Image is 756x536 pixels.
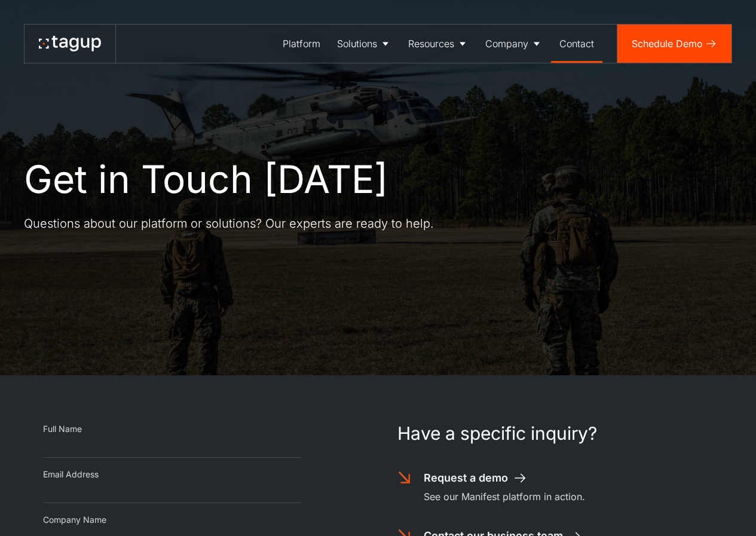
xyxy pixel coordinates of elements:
div: Solutions [337,36,377,51]
div: Platform [283,36,320,51]
div: Contact [559,36,594,51]
h1: Get in Touch [DATE] [24,158,388,201]
div: Full Name [43,423,301,435]
div: Schedule Demo [632,36,703,51]
a: Request a demo [424,470,528,486]
h1: Have a specific inquiry? [397,423,714,444]
a: Contact [551,24,602,63]
div: See our Manifest platform in action. [424,489,585,504]
a: Platform [274,24,329,63]
div: Company Name [43,514,301,526]
div: Email Address [43,468,301,480]
a: Company [477,24,551,63]
div: Resources [408,36,454,51]
a: Resources [400,24,477,63]
a: Solutions [329,24,400,63]
div: Request a demo [424,470,508,486]
a: Schedule Demo [617,24,731,63]
p: Questions about our platform or solutions? Our experts are ready to help. [24,215,434,232]
div: Company [485,36,528,51]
